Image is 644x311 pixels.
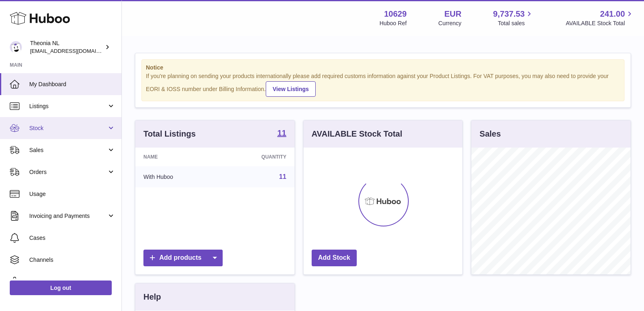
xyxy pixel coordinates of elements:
[29,278,115,286] span: Settings
[143,128,196,139] h3: Total Listings
[29,124,107,132] span: Stock
[30,48,119,54] span: [EMAIL_ADDRESS][DOMAIN_NAME]
[279,173,286,180] a: 11
[30,39,103,55] div: Theonia NL
[498,20,534,27] span: Total sales
[493,9,534,27] a: 9,737.53 Total sales
[566,20,634,27] span: AVAILABLE Stock Total
[29,212,107,220] span: Invoicing and Payments
[379,20,407,27] div: Huboo Ref
[135,166,219,187] td: With Huboo
[146,64,620,72] strong: Notice
[444,9,461,20] strong: EUR
[135,148,219,166] th: Name
[29,168,107,176] span: Orders
[600,9,625,20] span: 241.00
[29,190,115,198] span: Usage
[438,20,462,27] div: Currency
[277,129,286,137] strong: 11
[312,128,402,139] h3: AVAILABLE Stock Total
[29,256,115,264] span: Channels
[29,80,115,88] span: My Dashboard
[566,9,634,27] a: 241.00 AVAILABLE Stock Total
[146,72,620,97] div: If you're planning on sending your products internationally please add required customs informati...
[143,250,223,266] a: Add products
[312,250,357,266] a: Add Stock
[29,102,107,110] span: Listings
[29,234,115,242] span: Cases
[219,148,295,166] th: Quantity
[266,81,316,97] a: View Listings
[10,41,22,53] img: info@wholesomegoods.eu
[29,146,107,154] span: Sales
[384,9,407,20] strong: 10629
[493,9,525,20] span: 9,737.53
[10,281,112,295] a: Log out
[143,291,161,302] h3: Help
[277,129,286,139] a: 11
[479,128,501,139] h3: Sales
